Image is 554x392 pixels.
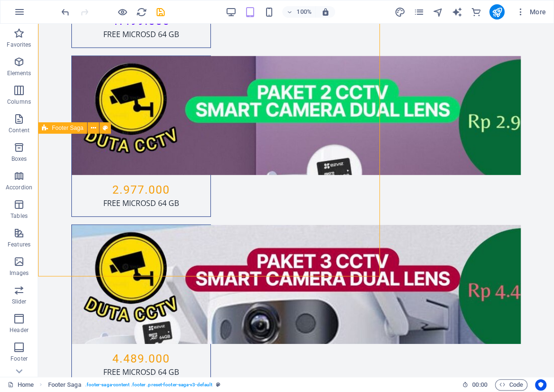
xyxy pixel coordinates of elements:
[499,379,523,391] span: Code
[136,6,147,18] button: reload
[451,7,462,18] i: AI Writer
[413,7,424,18] i: Pages (Ctrl+Alt+S)
[470,6,482,18] button: commerce
[512,4,550,20] button: More
[470,7,481,18] i: Commerce
[155,6,166,18] button: save
[10,212,28,220] p: Tables
[297,6,312,18] h6: 100%
[10,326,29,334] p: Header
[472,379,487,391] span: 00 00
[48,379,221,391] nav: breadcrumb
[432,6,444,18] button: navigator
[10,355,28,363] p: Footer
[52,125,83,131] span: Footer Saga
[117,6,128,18] button: Click here to leave preview mode and continue editing
[7,69,31,77] p: Elements
[495,379,527,391] button: Code
[394,7,405,18] i: Design (Ctrl+Alt+Y)
[282,6,316,18] button: 100%
[451,6,463,18] button: text_generator
[535,379,546,391] button: Usercentrics
[10,269,29,277] p: Images
[6,184,32,191] p: Accordion
[394,6,406,18] button: design
[85,379,212,391] span: . footer-saga-content .footer .preset-footer-saga-v3-default
[432,7,443,18] i: Navigator
[321,8,330,16] i: On resize automatically adjust zoom level to fit chosen device.
[7,41,31,49] p: Favorites
[489,4,505,20] button: publish
[8,241,30,248] p: Features
[516,7,546,17] span: More
[462,379,487,391] h6: Session time
[136,7,147,18] i: Reload page
[59,6,71,18] button: undo
[7,98,31,106] p: Columns
[11,155,27,163] p: Boxes
[216,382,220,387] i: This element is a customizable preset
[155,7,166,18] i: Save (Ctrl+S)
[479,381,480,388] span: :
[413,6,425,18] button: pages
[9,127,30,134] p: Content
[48,379,81,391] span: Click to select. Double-click to edit
[12,298,27,305] p: Slider
[8,379,34,391] a: Click to cancel selection. Double-click to open Pages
